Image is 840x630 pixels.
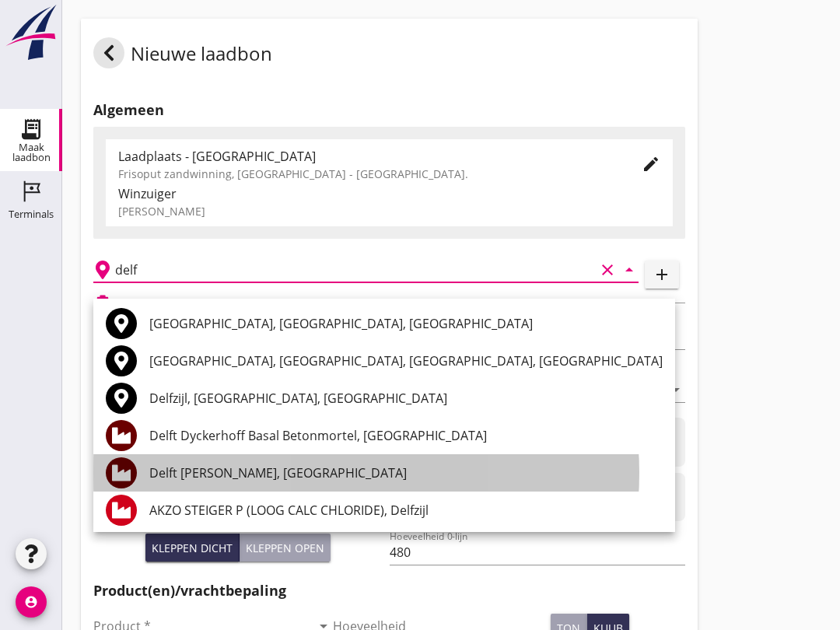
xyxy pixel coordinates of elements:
h2: Product(en)/vrachtbepaling [93,580,685,601]
input: Losplaats [115,257,595,282]
div: Nieuwe laadbon [93,37,272,75]
i: add [653,265,671,284]
div: [PERSON_NAME] [118,203,660,219]
i: arrow_drop_down [620,261,639,279]
img: logo-small.a267ee39.svg [3,4,59,61]
div: Delfzijl, [GEOGRAPHIC_DATA], [GEOGRAPHIC_DATA] [149,389,663,408]
h2: Algemeen [93,100,685,121]
div: AKZO STEIGER P (LOOG CALC CHLORIDE), Delfzijl [149,501,663,520]
button: Kleppen open [240,534,331,562]
button: Kleppen dicht [145,534,240,562]
div: Terminals [9,209,54,219]
div: Winzuiger [118,184,660,203]
div: [GEOGRAPHIC_DATA], [GEOGRAPHIC_DATA], [GEOGRAPHIC_DATA], [GEOGRAPHIC_DATA] [149,352,663,370]
div: Frisoput zandwinning, [GEOGRAPHIC_DATA] - [GEOGRAPHIC_DATA]. [118,166,617,182]
div: [GEOGRAPHIC_DATA], [GEOGRAPHIC_DATA], [GEOGRAPHIC_DATA] [149,314,663,333]
div: Laadplaats - [GEOGRAPHIC_DATA] [118,147,617,166]
div: Kleppen dicht [152,540,233,556]
i: account_circle [16,586,47,618]
h2: Beladen vaartuig [118,296,198,310]
div: Kleppen open [246,540,324,556]
div: Delft Dyckerhoff Basal Betonmortel, [GEOGRAPHIC_DATA] [149,426,663,445]
i: clear [598,261,617,279]
div: Delft [PERSON_NAME], [GEOGRAPHIC_DATA] [149,464,663,482]
i: edit [642,155,660,173]
input: Hoeveelheid 0-lijn [390,540,686,565]
i: arrow_drop_down [667,380,685,399]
